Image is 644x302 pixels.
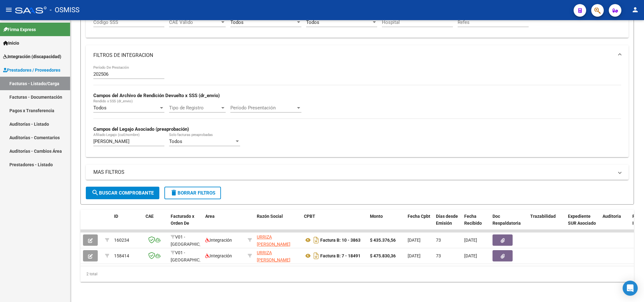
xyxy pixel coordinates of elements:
[170,190,215,196] span: Borrar Filtros
[464,253,477,258] span: [DATE]
[603,214,621,219] span: Auditoria
[169,19,220,25] span: CAE Válido
[170,189,178,196] mat-icon: delete
[436,238,441,243] span: 73
[301,210,367,237] datatable-header-cell: CPBT
[405,210,433,237] datatable-header-cell: Fecha Cpbt
[490,210,528,237] datatable-header-cell: Doc Respaldatoria
[203,210,245,237] datatable-header-cell: Area
[91,190,154,196] span: Buscar Comprobante
[623,281,638,296] div: Open Intercom Messenger
[169,105,220,111] span: Tipo de Registro
[631,6,639,14] mat-icon: person
[320,253,361,258] strong: Factura B: 7 - 18491
[93,93,220,98] strong: Campos del Archivo de Rendición Devuelto x SSS (dr_envio)
[493,214,521,226] span: Doc Respaldatoria
[436,214,458,226] span: Días desde Emisión
[408,214,430,219] span: Fecha Cpbt
[3,53,61,60] span: Integración (discapacidad)
[171,214,194,226] span: Facturado x Orden De
[568,214,596,226] span: Expediente SUR Asociado
[464,214,482,226] span: Fecha Recibido
[370,238,396,243] strong: $ 435.376,56
[257,249,299,262] div: 27235676090
[565,210,600,237] datatable-header-cell: Expediente SUR Asociado
[433,210,462,237] datatable-header-cell: Días desde Emisión
[205,253,232,258] span: Integración
[93,126,189,132] strong: Campos del Legajo Asociado (preaprobación)
[3,26,36,33] span: Firma Express
[304,214,315,219] span: CPBT
[3,67,60,74] span: Prestadores / Proveedores
[312,251,320,261] i: Descargar documento
[257,233,299,247] div: 27235676090
[205,214,215,219] span: Area
[93,169,614,176] mat-panel-title: MAS FILTROS
[312,235,320,245] i: Descargar documento
[50,3,80,17] span: - OSMISS
[230,105,296,111] span: Período Presentación
[5,6,13,14] mat-icon: menu
[257,234,290,247] span: URRIZA [PERSON_NAME]
[93,105,107,111] span: Todos
[367,210,405,237] datatable-header-cell: Monto
[114,238,129,243] span: 160234
[230,19,244,25] span: Todos
[370,214,383,219] span: Monto
[257,214,283,219] span: Razón Social
[86,187,159,199] button: Buscar Comprobante
[143,210,168,237] datatable-header-cell: CAE
[254,210,301,237] datatable-header-cell: Razón Social
[169,139,182,144] span: Todos
[86,65,629,157] div: FILTROS DE INTEGRACION
[530,214,556,219] span: Trazabilidad
[114,214,118,219] span: ID
[86,45,629,65] mat-expansion-panel-header: FILTROS DE INTEGRACION
[93,52,614,59] mat-panel-title: FILTROS DE INTEGRACION
[320,238,361,243] strong: Factura B: 10 - 3863
[168,210,203,237] datatable-header-cell: Facturado x Orden De
[464,238,477,243] span: [DATE]
[528,210,565,237] datatable-header-cell: Trazabilidad
[408,253,421,258] span: [DATE]
[408,238,421,243] span: [DATE]
[112,210,143,237] datatable-header-cell: ID
[80,266,634,282] div: 2 total
[146,214,154,219] span: CAE
[86,165,629,180] mat-expansion-panel-header: MAS FILTROS
[462,210,490,237] datatable-header-cell: Fecha Recibido
[436,253,441,258] span: 73
[91,189,99,196] mat-icon: search
[3,40,19,47] span: Inicio
[114,253,129,258] span: 158414
[164,187,221,199] button: Borrar Filtros
[306,19,319,25] span: Todos
[257,250,290,262] span: URRIZA [PERSON_NAME]
[205,238,232,243] span: Integración
[370,253,396,258] strong: $ 475.830,36
[600,210,630,237] datatable-header-cell: Auditoria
